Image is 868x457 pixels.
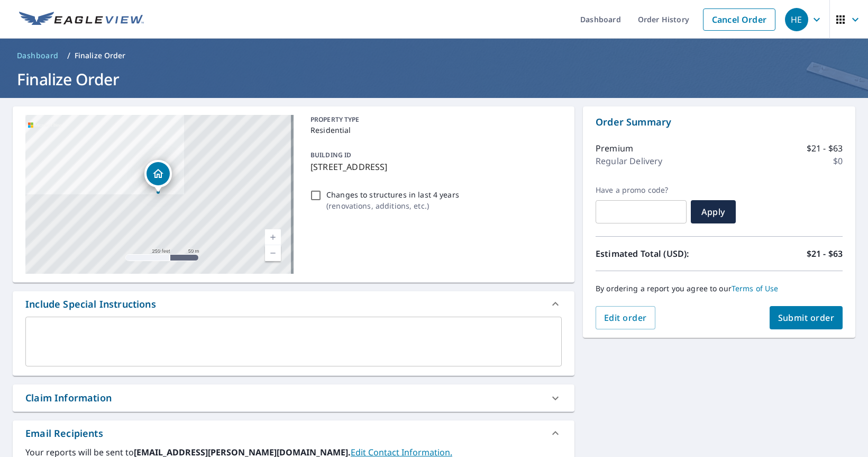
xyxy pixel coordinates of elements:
[778,312,835,324] span: Submit order
[604,312,647,324] span: Edit order
[691,200,736,223] button: Apply
[833,155,843,167] p: $0
[596,306,655,329] button: Edit order
[699,206,727,218] span: Apply
[596,155,662,167] p: Regular Delivery
[13,47,855,64] nav: breadcrumb
[326,189,459,200] p: Changes to structures in last 4 years
[13,47,63,64] a: Dashboard
[25,426,103,441] div: Email Recipients
[596,247,719,260] p: Estimated Total (USD):
[310,160,558,173] p: [STREET_ADDRESS]
[703,8,775,31] a: Cancel Order
[310,115,558,124] p: PROPERTY TYPE
[807,142,843,155] p: $21 - $63
[596,185,687,195] label: Have a promo code?
[596,115,843,129] p: Order Summary
[13,68,855,90] h1: Finalize Order
[13,420,574,446] div: Email Recipients
[67,49,70,62] li: /
[785,8,808,31] div: HE
[770,306,843,329] button: Submit order
[144,160,172,193] div: Dropped pin, building 1, Residential property, 1508 Elk Point Dr Reston, VA 20194
[310,150,351,159] p: BUILDING ID
[326,200,459,211] p: ( renovations, additions, etc. )
[265,245,281,261] a: Current Level 17, Zoom Out
[25,297,156,311] div: Include Special Instructions
[732,283,779,293] a: Terms of Use
[13,384,574,411] div: Claim Information
[596,284,843,293] p: By ordering a report you agree to our
[807,247,843,260] p: $21 - $63
[75,50,126,61] p: Finalize Order
[25,391,112,405] div: Claim Information
[265,229,281,245] a: Current Level 17, Zoom In
[596,142,633,155] p: Premium
[310,124,558,136] p: Residential
[17,50,59,61] span: Dashboard
[19,12,144,28] img: EV Logo
[13,291,574,317] div: Include Special Instructions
